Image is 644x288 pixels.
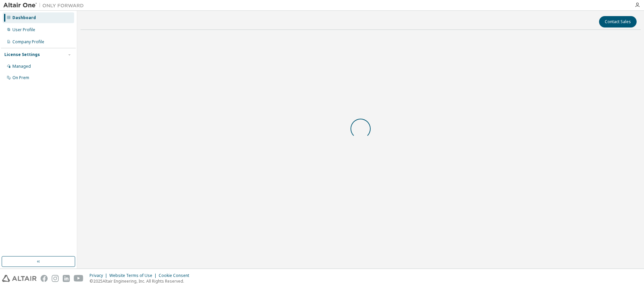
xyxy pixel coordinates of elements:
[12,39,44,45] div: Company Profile
[12,64,31,69] div: Managed
[3,2,87,9] img: Altair One
[12,75,29,80] div: On Prem
[159,273,193,278] div: Cookie Consent
[12,27,35,33] div: User Profile
[90,278,193,284] p: © 2025 Altair Engineering, Inc. All Rights Reserved.
[52,275,59,282] img: instagram.svg
[2,275,37,282] img: altair_logo.svg
[41,275,48,282] img: facebook.svg
[599,16,637,27] button: Contact Sales
[74,275,84,282] img: youtube.svg
[4,52,40,57] div: License Settings
[12,15,36,20] div: Dashboard
[63,275,70,282] img: linkedin.svg
[90,273,109,278] div: Privacy
[109,273,159,278] div: Website Terms of Use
